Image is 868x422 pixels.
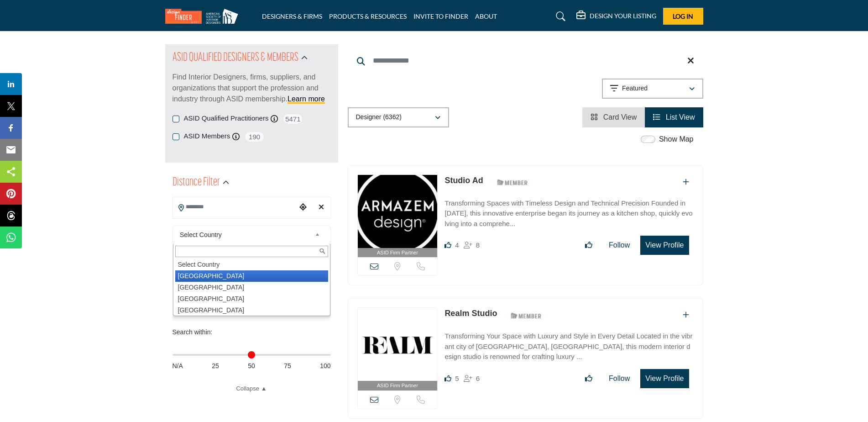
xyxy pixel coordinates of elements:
a: Realm Studio [444,309,497,318]
li: List View [645,107,703,127]
button: Like listing [579,236,598,254]
div: DESIGN YOUR LISTING [576,11,656,22]
p: Transforming Spaces with Timeless Design and Technical Precision Founded in [DATE], this innovati... [444,198,693,229]
button: Follow [603,369,636,388]
span: 50 [248,361,255,371]
p: Designer (6362) [356,113,402,122]
span: Select Country [180,229,311,240]
label: ASID Qualified Practitioners [184,113,269,124]
li: [GEOGRAPHIC_DATA] [175,282,328,293]
li: [GEOGRAPHIC_DATA] [175,293,328,305]
label: ASID Members [184,131,230,142]
button: Like listing [579,369,598,388]
span: 100 [320,361,330,371]
span: 5471 [282,113,303,125]
li: Select Country [175,259,328,270]
button: Designer (6362) [348,107,449,127]
div: Search within: [173,327,331,337]
span: 5 [455,375,459,382]
img: Site Logo [165,9,243,24]
p: Realm Studio [444,307,497,320]
li: Card View [582,107,645,127]
div: Followers [464,373,480,384]
img: ASID Members Badge Icon [506,310,547,321]
img: ASID Members Badge Icon [492,177,533,188]
span: 8 [476,241,480,249]
span: List View [666,113,695,121]
span: 25 [212,361,219,371]
span: 75 [284,361,291,371]
a: ASID Firm Partner [358,308,438,390]
span: ASID Firm Partner [377,249,418,257]
span: Card View [603,113,637,121]
div: Choose your current location [296,198,310,217]
input: Search Text [175,246,328,257]
i: Likes [444,375,451,382]
button: Featured [602,79,703,99]
button: Log In [663,8,703,25]
a: ABOUT [475,12,497,20]
li: [GEOGRAPHIC_DATA] [175,305,328,316]
a: INVITE TO FINDER [413,12,468,20]
li: [GEOGRAPHIC_DATA] [175,270,328,282]
span: ASID Firm Partner [377,382,418,390]
span: 6 [476,375,480,382]
a: Search [547,9,571,24]
a: Add To List [683,178,689,186]
p: Studio Ad [444,174,483,187]
div: Followers [464,240,480,251]
a: Transforming Your Space with Luxury and Style in Every Detail Located in the vibrant city of [GEO... [444,326,693,362]
input: ASID Members checkbox [173,133,179,140]
h2: Distance Filter [173,174,220,191]
img: Studio Ad [358,175,438,248]
button: Follow [603,236,636,254]
p: Find Interior Designers, firms, suppliers, and organizations that support the profession and indu... [173,72,331,105]
button: View Profile [640,236,689,255]
a: Learn more [288,95,325,103]
span: N/A [173,361,183,371]
span: Log In [673,12,693,20]
a: Collapse ▲ [173,384,331,393]
a: View Card [591,113,637,121]
a: Transforming Spaces with Timeless Design and Technical Precision Founded in [DATE], this innovati... [444,193,693,229]
a: DESIGNERS & FIRMS [262,12,322,20]
p: Transforming Your Space with Luxury and Style in Every Detail Located in the vibrant city of [GEO... [444,331,693,362]
div: Clear search location [314,198,328,217]
span: 190 [244,131,265,142]
input: Search Location [173,198,296,216]
a: Studio Ad [444,176,483,185]
a: Add To List [683,311,689,319]
i: Likes [444,242,451,248]
h2: ASID QUALIFIED DESIGNERS & MEMBERS [173,50,298,66]
span: 4 [455,241,459,249]
a: View List [653,113,695,121]
button: View Profile [640,369,689,388]
a: ASID Firm Partner [358,175,438,258]
input: ASID Qualified Practitioners checkbox [173,116,179,122]
p: Featured [622,84,648,93]
h5: DESIGN YOUR LISTING [590,12,656,20]
label: Show Map [659,134,694,145]
input: Search Keyword [348,50,703,72]
img: Realm Studio [358,308,438,381]
a: PRODUCTS & RESOURCES [329,12,407,20]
